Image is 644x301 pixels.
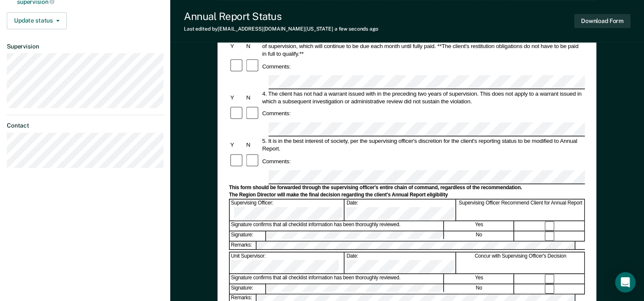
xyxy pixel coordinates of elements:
[7,122,163,129] dt: Contact
[229,94,245,101] div: Y
[230,231,266,241] div: Signature:
[229,141,245,149] div: Y
[444,274,514,284] div: Yes
[184,10,378,23] div: Annual Report Status
[230,274,444,284] div: Signature confirms that all checklist information has been thoroughly reviewed.
[7,12,67,29] button: Update status
[229,42,245,50] div: Y
[261,34,585,57] div: 3. The client has maintained compliance with all restitution obligations in accordance to PD/POP-...
[457,253,585,273] div: Concur with Supervising Officer's Decision
[229,192,585,199] div: The Region Director will make the final decision regarding the client's Annual Report eligibility
[615,272,635,292] div: Open Intercom Messenger
[444,221,514,231] div: Yes
[444,284,514,294] div: No
[230,241,257,249] div: Remarks:
[261,137,585,153] div: 5. It is in the best interest of society, per the supervising officer's discretion for the client...
[261,110,292,117] div: Comments:
[245,94,261,101] div: N
[261,62,292,70] div: Comments:
[230,253,345,273] div: Unit Supervisor:
[245,141,261,149] div: N
[345,253,456,273] div: Date:
[261,157,292,165] div: Comments:
[230,284,266,294] div: Signature:
[574,14,630,28] button: Download Form
[335,26,378,32] span: a few seconds ago
[230,200,345,221] div: Supervising Officer:
[261,90,585,105] div: 4. The client has not had a warrant issued with in the preceding two years of supervision. This d...
[7,43,163,50] dt: Supervision
[230,221,444,231] div: Signature confirms that all checklist information has been thoroughly reviewed.
[184,26,378,32] div: Last edited by [EMAIL_ADDRESS][DOMAIN_NAME][US_STATE]
[345,200,456,221] div: Date:
[229,185,585,191] div: This form should be forwarded through the supervising officer's entire chain of command, regardle...
[457,200,585,221] div: Supervising Officer Recommend Client for Annual Report
[444,231,514,241] div: No
[245,42,261,50] div: N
